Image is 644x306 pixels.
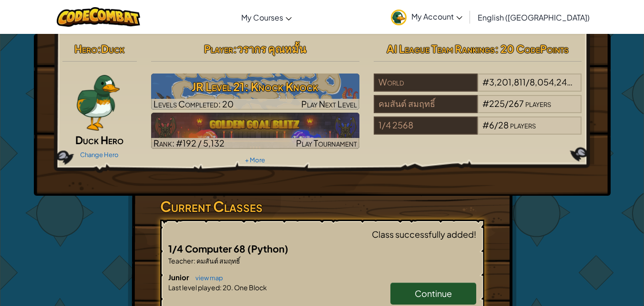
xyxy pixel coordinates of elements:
a: Change Hero [80,151,119,158]
span: # [482,76,489,87]
span: AI League Team Rankings [387,42,495,55]
span: คมสันต์ สมฤทธิ์ [195,256,240,265]
span: players [525,98,551,109]
a: My Courses [236,4,296,30]
span: 3,201,811 [489,76,526,87]
span: My Account [411,11,462,21]
span: English ([GEOGRAPHIC_DATA]) [478,12,590,22]
div: World [374,74,478,92]
span: : [220,283,222,292]
span: Play Next Level [301,98,357,109]
img: Golden Goal [151,113,359,149]
span: / [505,98,509,109]
span: : [97,42,101,55]
span: / [494,119,498,130]
span: 8,054,240 [530,76,573,87]
span: players [510,119,536,130]
span: My Courses [241,12,283,22]
span: : [194,256,195,265]
div: Class successfully added! [168,227,476,241]
img: CodeCombat logo [57,7,140,27]
span: วรากร คุณหมั้น [237,42,306,55]
span: 225 [489,98,505,109]
img: duck_paper_doll.png [75,74,121,131]
a: World#3,201,811/8,054,240players [374,83,582,94]
h3: JR Level 21: Knock Knock [151,76,359,97]
span: One Block [233,283,267,292]
span: Teacher [168,256,194,265]
span: Play Tournament [296,137,357,148]
a: English ([GEOGRAPHIC_DATA]) [473,4,594,30]
img: JR Level 21: Knock Knock [151,74,359,110]
span: Player [204,42,233,55]
span: Rank: #192 / 5,132 [153,137,225,148]
span: Hero [74,42,97,55]
span: Duck [101,42,124,55]
a: My Account [386,2,467,32]
span: Levels Completed: 20 [153,98,234,109]
span: Last level played [168,283,220,292]
span: Junior [168,273,191,282]
a: Rank: #192 / 5,132Play Tournament [151,113,359,149]
span: (Python) [247,243,288,254]
span: 20. [222,283,233,292]
span: # [482,119,489,130]
span: players [574,76,600,87]
span: 28 [498,119,509,130]
span: 267 [509,98,524,109]
a: Play Next Level [151,74,359,110]
span: # [482,98,489,109]
span: / [526,76,530,87]
span: 1/4 Computer 68 [168,243,247,254]
span: Duck Hero [75,133,123,147]
img: avatar [391,10,407,25]
span: Continue [415,288,452,299]
div: คมสันต์ สมฤทธิ์ [374,95,478,113]
span: 6 [489,119,494,130]
h3: Current Classes [160,196,484,217]
span: : 20 CodePoints [495,42,569,55]
a: view map [191,274,223,282]
a: + More [245,156,265,164]
a: คมสันต์ สมฤทธิ์#225/267players [374,104,582,115]
a: 1/4 2568#6/28players [374,126,582,137]
div: 1/4 2568 [374,116,478,135]
span: : [233,42,237,55]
